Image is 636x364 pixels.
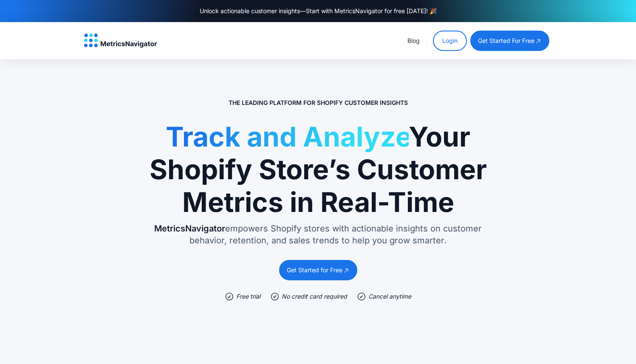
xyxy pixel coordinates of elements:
div: Unlock actionable customer insights—Start with MetricsNavigator for free [DATE]! 🎉 [200,7,437,15]
span: Track and Analyze [166,120,409,153]
img: check [357,292,366,301]
span: MetricsNavigator [154,223,225,234]
div: Get Started for Free [287,266,342,274]
div: get started for free [478,37,534,45]
a: get started for free [470,31,549,51]
a: home [84,34,157,48]
p: empowers Shopify stores with actionable insights on customer behavior, retention, and sales trend... [148,223,488,246]
img: check [225,292,234,301]
div: No credit card required [282,292,347,301]
div: Free trial [236,292,260,301]
img: open [343,267,350,274]
img: open [535,37,542,45]
a: Get Started for Free [279,260,357,280]
img: check [271,292,279,301]
p: The Leading Platform for Shopify Customer Insights [229,99,408,107]
a: Blog [407,37,420,44]
div: Cancel anytime [368,292,411,301]
img: MetricsNavigator [84,34,157,48]
h1: Your Shopify Store’s Customer Metrics in Real-Time [148,121,488,218]
a: Login [433,31,467,51]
